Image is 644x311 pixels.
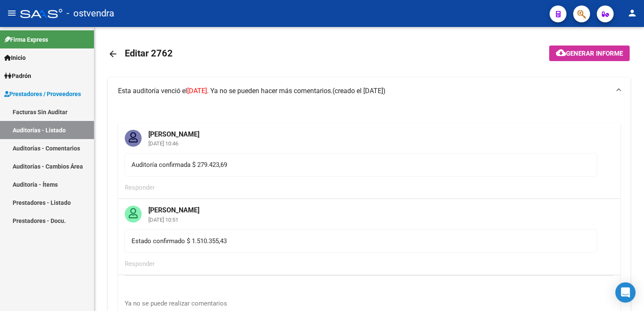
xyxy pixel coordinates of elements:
[131,236,590,246] div: Estado confirmado $ 1.510.355,43
[4,71,31,80] span: Padrón
[627,8,637,18] mat-icon: person
[566,50,623,57] span: Generar informe
[187,87,207,95] span: [DATE]
[118,87,333,95] span: Esta auditoría venció el . Ya no se pueden hacer más comentarios.
[333,86,386,96] span: (creado el [DATE])
[549,46,630,61] button: Generar informe
[142,141,206,146] mat-card-subtitle: [DATE] 10:46
[4,35,48,44] span: Firma Express
[108,49,118,59] mat-icon: arrow_back
[615,282,636,303] div: Open Intercom Messenger
[125,184,155,191] span: Responder
[556,48,566,58] mat-icon: cloud_download
[67,4,114,23] span: - ostvendra
[142,199,206,215] mat-card-title: [PERSON_NAME]
[4,53,26,62] span: Inicio
[125,48,173,59] span: Editar 2762
[125,256,155,271] button: Responder
[7,8,17,18] mat-icon: menu
[142,217,206,223] mat-card-subtitle: [DATE] 10:51
[125,260,155,268] span: Responder
[4,89,81,99] span: Prestadores / Proveedores
[142,123,206,139] mat-card-title: [PERSON_NAME]
[125,180,155,195] button: Responder
[108,78,631,105] mat-expansion-panel-header: Esta auditoría venció el[DATE]. Ya no se pueden hacer más comentarios.(creado el [DATE])
[131,160,590,169] div: Auditoría confirmada $ 279.423,69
